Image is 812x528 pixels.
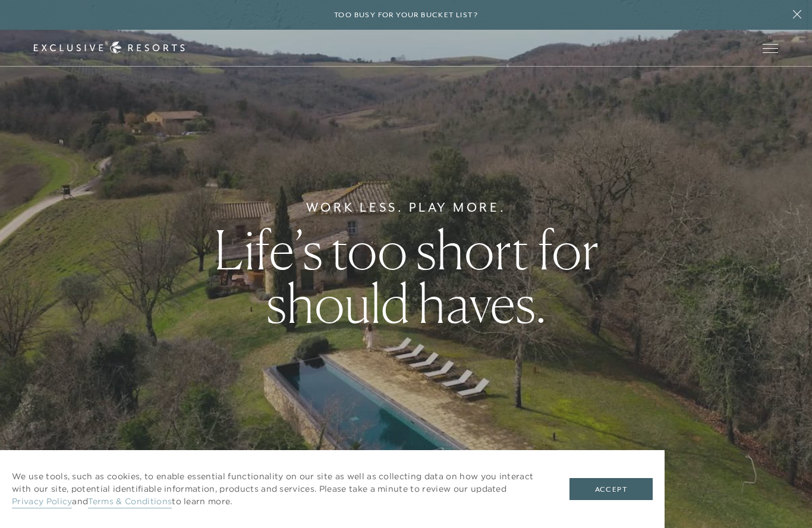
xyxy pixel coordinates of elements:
h1: Life’s too short for should haves. [142,223,670,330]
h6: Too busy for your bucket list? [334,10,478,21]
p: We use tools, such as cookies, to enable essential functionality on our site as well as collectin... [12,470,546,508]
a: Terms & Conditions [88,496,172,508]
button: Accept [569,478,653,501]
button: Open navigation [763,44,778,52]
a: Privacy Policy [12,496,72,508]
h6: Work Less. Play More. [306,198,506,217]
